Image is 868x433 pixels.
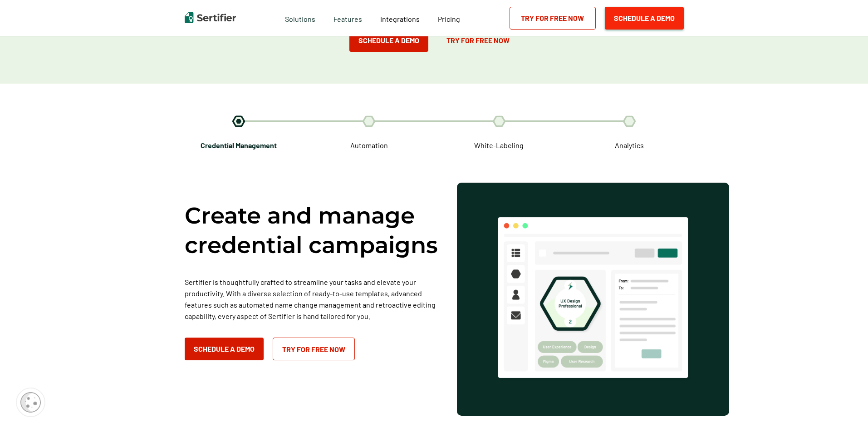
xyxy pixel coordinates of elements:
[437,29,519,52] a: Try for Free Now
[273,338,355,360] a: Try for Free Now
[474,139,524,151] span: White-Labeling
[349,29,428,52] button: Schedule a Demo
[185,12,236,23] img: Sertifier | Digital Credentialing Platform
[493,115,505,127] img: List Icon
[232,115,245,127] img: List Icon
[285,12,315,24] span: Solutions
[363,115,375,127] img: List Icon
[615,139,644,151] span: Analytics
[350,139,388,151] span: Automation
[510,7,596,30] a: Try for Free Now
[333,12,362,24] span: Features
[185,276,439,322] p: Sertifier is thoughtfully crafted to streamline your tasks and elevate your productivity. With a ...
[380,15,420,23] span: Integrations
[201,139,277,151] span: Credential Management
[438,12,460,24] a: Pricing
[185,201,439,260] h2: Create and manage credential campaigns
[20,392,41,413] img: Cookie Popup Icon
[823,389,868,433] iframe: Chat Widget
[623,115,636,127] img: List Icon
[380,12,420,24] a: Integrations
[605,7,684,30] button: Schedule a Demo
[438,15,460,23] span: Pricing
[185,338,264,360] button: Schedule a Demo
